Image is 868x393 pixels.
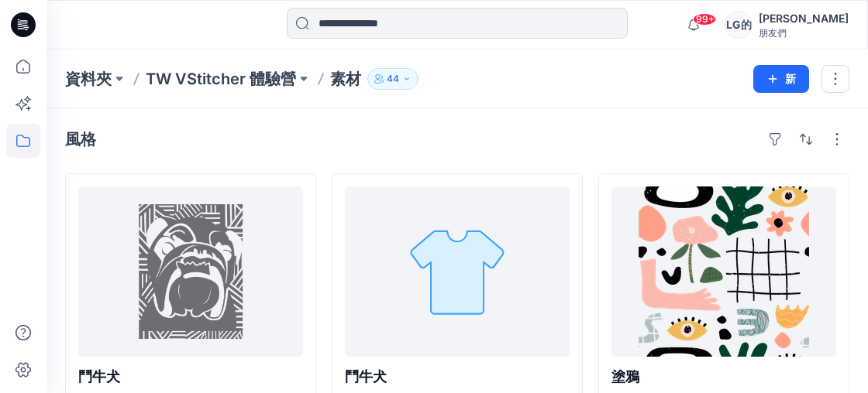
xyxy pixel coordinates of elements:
[78,186,303,357] a: 鬥牛犬
[367,68,418,90] button: 44
[345,366,570,388] p: 鬥牛犬
[65,130,96,149] h4: 風格
[387,70,399,87] p: 44
[611,186,836,357] a: 塗鴉
[759,27,849,40] div: 朋友們
[146,68,296,90] a: TW VStitcher 體驗營
[78,366,303,388] p: 鬥牛犬
[693,13,716,26] span: 99+
[611,366,836,388] p: 塗鴉
[753,65,809,93] button: 新
[345,186,570,357] a: 鬥牛犬
[330,68,361,90] p: 素材
[725,11,753,39] div: LG的
[759,9,849,27] div: [PERSON_NAME]
[65,68,112,90] a: 資料夾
